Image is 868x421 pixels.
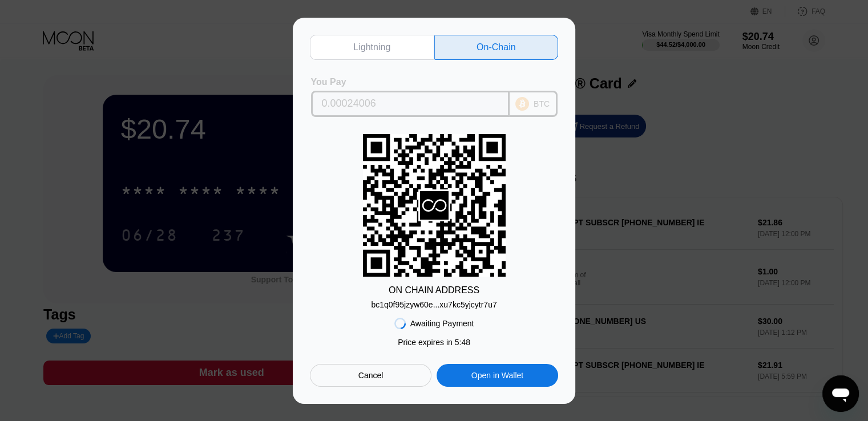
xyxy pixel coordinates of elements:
[358,370,383,380] div: Cancel
[398,338,470,347] div: Price expires in
[371,300,496,309] div: bc1q0f95jzyw60e...xu7kc5yjcytr7u7
[310,35,434,60] div: Lightning
[534,99,550,108] div: BTC
[437,364,558,387] div: Open in Wallet
[371,295,496,309] div: bc1q0f95jzyw60e...xu7kc5yjcytr7u7
[389,285,479,295] div: ON CHAIN ADDRESS
[353,42,390,53] div: Lightning
[455,338,470,347] span: 5 : 48
[310,364,431,387] div: Cancel
[410,319,474,328] div: Awaiting Payment
[822,375,859,412] iframe: Button to launch messaging window, conversation in progress
[434,35,559,60] div: On-Chain
[477,42,515,53] div: On-Chain
[311,77,510,87] div: You Pay
[471,370,523,380] div: Open in Wallet
[310,77,558,117] div: You PayBTC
